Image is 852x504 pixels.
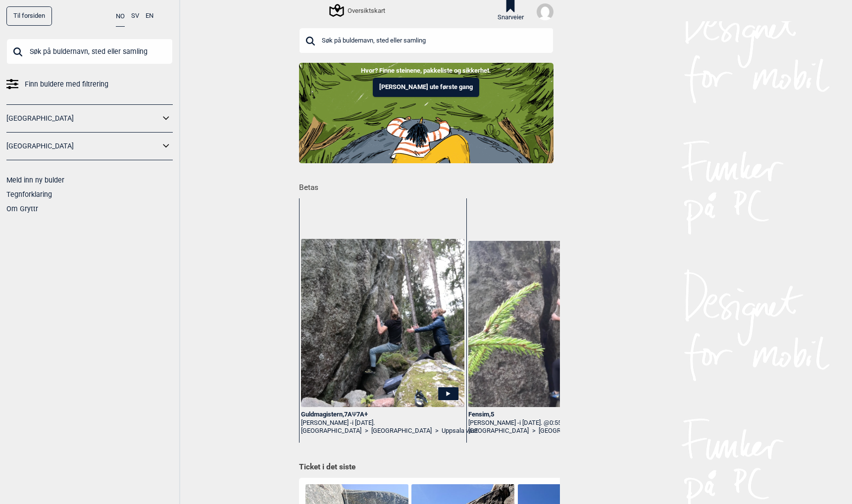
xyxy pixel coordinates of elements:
[7,66,845,76] p: Hvor? Finne steinene, pakkeliste og sikkerhet.
[435,427,439,435] span: >
[301,239,464,407] img: Bart pa Guldmagistern
[539,427,599,435] a: [GEOGRAPHIC_DATA]
[519,419,561,426] span: i [DATE]. @0:55
[299,28,553,53] input: Søk på buldernavn, sted eller samling
[6,77,173,92] a: Finn buldere med filtrering
[6,190,52,198] a: Tegnforklaring
[371,427,432,435] a: [GEOGRAPHIC_DATA]
[6,6,52,26] a: Til forsiden
[6,111,160,126] a: [GEOGRAPHIC_DATA]
[6,176,64,184] a: Meld inn ny bulder
[299,176,560,193] h1: Betas
[468,419,631,427] div: [PERSON_NAME] -
[301,427,361,435] a: [GEOGRAPHIC_DATA]
[131,6,139,26] button: SV
[299,63,553,163] img: Indoor to outdoor
[6,205,38,213] a: Om Gryttr
[301,419,464,427] div: [PERSON_NAME] -
[331,4,385,16] div: Oversiktskart
[6,39,173,64] input: Søk på buldernavn, sted eller samling
[352,411,356,418] span: Ψ
[468,411,631,419] div: Fensim , 5
[301,411,464,419] div: Guldmagistern , 7A 7A+
[532,427,536,435] span: >
[365,427,368,435] span: >
[299,462,553,473] h1: Ticket i det siste
[442,427,478,435] a: Uppsala väst
[373,78,479,97] button: [PERSON_NAME] ute første gang
[25,77,108,92] span: Finn buldere med filtrering
[468,241,631,407] img: Sofia pa Fensim
[116,6,125,27] button: NO
[6,139,160,153] a: [GEOGRAPHIC_DATA]
[537,3,553,20] img: User fallback1
[352,419,375,426] span: i [DATE].
[468,427,529,435] a: [GEOGRAPHIC_DATA]
[146,6,153,26] button: EN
